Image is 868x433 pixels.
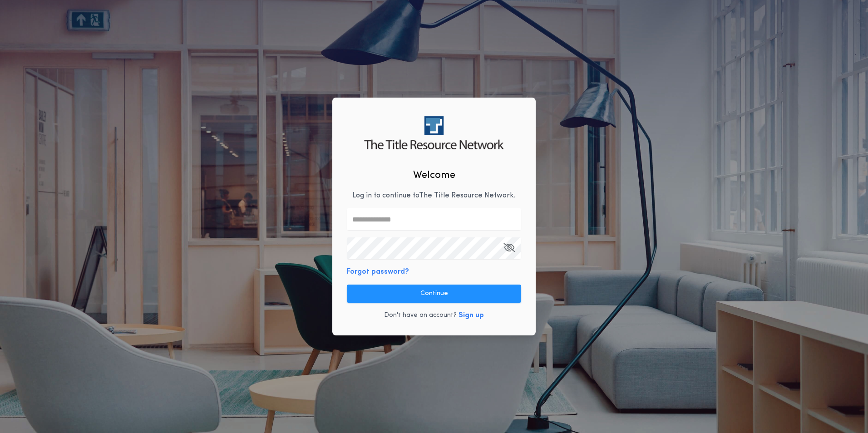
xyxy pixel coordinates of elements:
[384,311,457,320] p: Don't have an account?
[413,168,455,183] h2: Welcome
[364,116,503,149] img: logo
[459,310,484,321] button: Sign up
[347,266,409,277] button: Forgot password?
[347,285,521,303] button: Continue
[352,190,516,201] p: Log in to continue to The Title Resource Network .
